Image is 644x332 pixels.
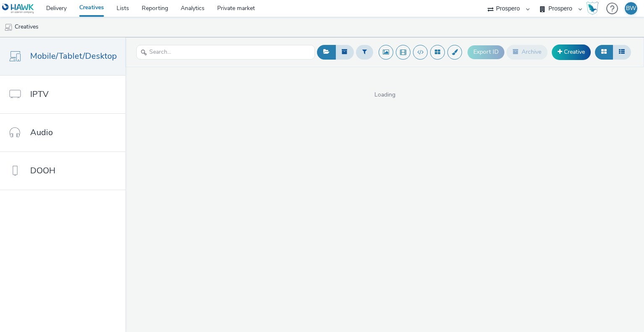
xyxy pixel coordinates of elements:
button: Export ID [467,45,504,59]
div: BW [626,2,636,15]
input: Search... [136,45,315,60]
span: DOOH [30,165,55,177]
button: Archive [506,45,548,59]
span: Mobile/Tablet/Desktop [30,50,117,62]
img: Hawk Academy [586,2,599,15]
span: Audio [30,126,53,139]
a: Hawk Academy [586,2,602,15]
button: Table [613,45,631,59]
button: Grid [595,45,613,59]
a: Creative [552,44,591,60]
img: mobile [4,23,13,31]
span: Loading [125,91,644,99]
img: undefined Logo [2,3,34,14]
span: IPTV [30,88,49,100]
